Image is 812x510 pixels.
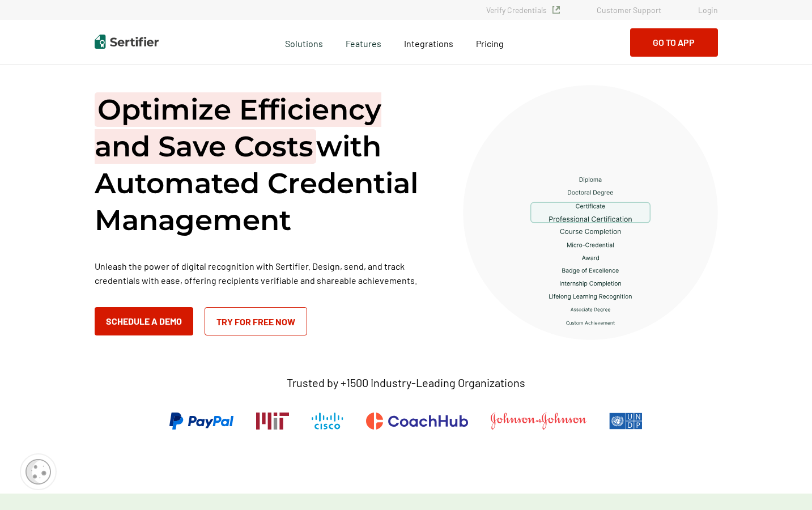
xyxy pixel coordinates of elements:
g: Associate Degree [571,308,610,312]
p: Unleash the power of digital recognition with Sertifier. Design, send, and track credentials with... [95,259,435,287]
a: Try for Free Now [205,307,307,335]
h1: with Automated Credential Management [95,91,435,239]
span: Pricing [476,38,504,49]
img: PayPal [169,413,233,430]
a: Integrations [404,35,453,49]
p: Trusted by +1500 Industry-Leading Organizations [287,376,525,390]
span: Features [346,35,381,49]
span: Solutions [285,35,323,49]
img: Sertifier | Digital Credentialing Platform [95,35,159,49]
button: Schedule a Demo [95,307,193,335]
img: CoachHub [366,413,468,430]
button: Go to App [630,28,718,57]
img: Massachusetts Institute of Technology [256,413,289,430]
a: Customer Support [597,5,661,15]
img: Cookie Popup Icon [25,459,51,484]
img: Johnson & Johnson [491,413,586,430]
a: Pricing [476,35,504,49]
img: Cisco [312,413,343,430]
a: Login [698,5,718,15]
img: UNDP [609,413,643,430]
span: Optimize Efficiency and Save Costs [95,92,381,164]
img: Verified [552,6,560,14]
span: Integrations [404,38,453,49]
a: Verify Credentials [486,5,560,15]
